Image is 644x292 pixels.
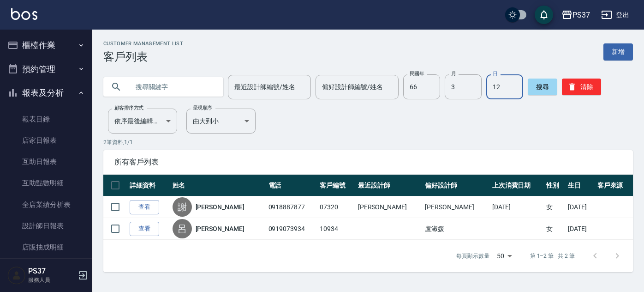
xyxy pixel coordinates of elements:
p: 2 筆資料, 1 / 1 [103,138,633,146]
button: 清除 [562,79,601,95]
td: 女 [544,218,566,240]
th: 上次消費日期 [490,175,544,196]
a: 新增 [603,43,633,61]
div: 由大到小 [186,109,256,134]
a: 費用分析表 [4,258,89,279]
th: 生日 [566,175,595,196]
a: 查看 [130,200,159,214]
label: 月 [451,70,456,77]
button: 櫃檯作業 [4,33,89,57]
p: 第 1–2 筆 共 2 筆 [530,252,575,260]
input: 搜尋關鍵字 [129,74,216,99]
th: 性別 [544,175,566,196]
label: 日 [493,70,497,77]
a: [PERSON_NAME] [196,224,244,233]
th: 客戶來源 [595,175,633,196]
h2: Customer Management List [103,41,183,47]
img: Person [7,266,26,285]
th: 偏好設計師 [423,175,489,196]
div: PS37 [572,9,590,21]
p: 每頁顯示數量 [456,252,489,260]
button: PS37 [558,6,594,24]
h5: PS37 [28,267,75,276]
a: 店販抽成明細 [4,237,89,258]
button: 預約管理 [4,57,89,81]
a: 查看 [130,222,159,236]
th: 姓名 [170,175,266,196]
td: [PERSON_NAME] [423,196,489,218]
th: 電話 [266,175,318,196]
td: [DATE] [566,218,595,240]
button: 報表及分析 [4,81,89,105]
label: 顧客排序方式 [114,104,143,111]
a: [PERSON_NAME] [196,202,244,212]
a: 互助點數明細 [4,172,89,194]
div: 依序最後編輯時間 [108,109,177,134]
td: 10934 [317,218,355,240]
th: 詳細資料 [127,175,170,196]
a: 店家日報表 [4,130,89,151]
label: 民國年 [410,70,424,77]
td: 0918887877 [266,196,318,218]
button: 登出 [597,6,633,24]
button: save [535,6,553,24]
td: 盧淑媛 [423,218,489,240]
a: 互助日報表 [4,151,89,172]
label: 呈現順序 [193,104,212,111]
td: [DATE] [566,196,595,218]
a: 全店業績分析表 [4,194,89,215]
td: [DATE] [490,196,544,218]
div: 呂 [173,219,192,238]
a: 設計師日報表 [4,215,89,237]
div: 謝 [173,197,192,217]
div: 50 [493,243,515,268]
th: 客戶編號 [317,175,355,196]
a: 報表目錄 [4,109,89,130]
td: 07320 [317,196,355,218]
td: [PERSON_NAME] [356,196,423,218]
h3: 客戶列表 [103,50,183,63]
img: Logo [11,8,37,20]
p: 服務人員 [28,276,75,284]
th: 最近設計師 [356,175,423,196]
td: 0919073934 [266,218,318,240]
button: 搜尋 [528,79,557,95]
span: 所有客戶列表 [114,158,622,167]
td: 女 [544,196,566,218]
